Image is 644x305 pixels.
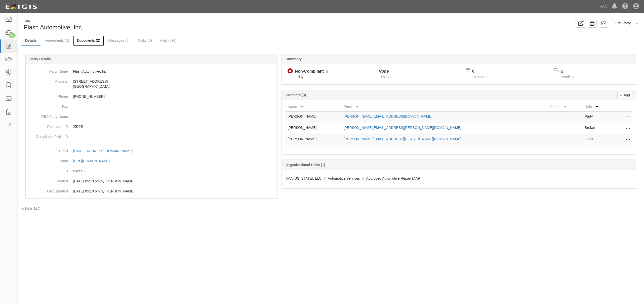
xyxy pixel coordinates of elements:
[286,112,342,123] td: [PERSON_NAME]
[597,2,609,12] a: AAA
[344,114,432,118] a: [PERSON_NAME][EMAIL_ADDRESS][DOMAIN_NAME]
[28,146,68,154] dt: Email
[344,126,461,130] a: [PERSON_NAME][EMAIL_ADDRESS][PERSON_NAME][DOMAIN_NAME]
[288,69,293,74] i: Non-Compliant
[583,134,612,146] td: Other
[622,92,630,98] p: Add
[28,76,275,91] dd: [STREET_ADDRESS] [GEOGRAPHIC_DATA]
[28,156,68,164] dt: Portal
[617,92,632,98] a: Add
[28,66,68,74] dt: Party Name
[472,75,489,79] span: Tasks Due
[104,35,133,45] a: Messages (0)
[472,69,495,74] p: 0
[286,163,325,167] b: Organizational Units (1)
[583,123,612,134] td: Broker
[28,122,68,129] dt: Reference ID
[156,35,180,45] a: Activity (0)
[23,19,82,23] div: Party
[28,166,68,174] dt: ID
[342,102,548,112] th: Email
[21,19,327,32] div: Flash Automotive, Inc
[73,159,116,163] a: [URL][DOMAIN_NAME]
[561,69,563,73] a: 2
[328,176,360,180] span: Automotive Services
[379,69,389,73] i: None
[9,33,16,38] div: 81
[29,57,51,61] b: Party Details
[41,35,73,45] a: Agreements (1)
[286,57,302,61] b: Summary
[286,123,342,134] td: [PERSON_NAME]
[286,134,342,146] td: [PERSON_NAME]
[28,91,68,99] dt: Phone
[28,91,275,101] dd: [PHONE_NUMBER]
[28,101,68,109] dt: Fax
[28,112,68,119] dt: DBA Party Name
[28,132,68,139] dt: ComplianceProfileID
[583,112,612,123] td: Party
[366,176,422,180] span: Approved Automotive Repair (AAR)
[344,137,461,141] a: [PERSON_NAME][EMAIL_ADDRESS][PERSON_NAME][DOMAIN_NAME]
[561,75,574,79] span: Pending
[28,176,68,184] dt: Created
[612,19,634,27] a: Edit Party
[73,35,104,46] a: Documents (2)
[548,102,583,112] th: Phone
[28,166,275,176] dd: e4x4p3
[295,75,303,79] span: Since 10/13/2025
[286,102,342,112] th: Name
[21,207,40,211] small: by
[295,69,324,74] div: Non-Compliant
[286,93,306,97] b: Contacts (3)
[286,176,321,180] span: AAA [US_STATE], LLC
[73,149,138,153] a: [EMAIL_ADDRESS][DOMAIN_NAME]
[24,24,82,31] span: Flash Automotive, Inc
[28,76,68,84] dt: Address
[21,35,41,46] a: Details
[622,4,628,10] i: Help Center - Complianz
[73,124,275,129] p: 25225
[28,186,275,196] dd: 10/13/2025 05:10 pm by Samantha Molina
[25,207,40,210] a: Exigis, LLC
[28,66,275,76] dd: Flash Automotive, Inc
[28,176,275,186] dd: 10/13/2025 05:10 pm by Samantha Molina
[134,35,156,45] a: Tasks (0)
[583,102,612,112] th: Role
[4,2,38,11] img: logo-5460c22ac91f19d4615b14bd174203de0afe785f0fc80cf4dbbc73dc1793850b.png
[28,186,68,194] dt: Last Updated
[379,75,394,79] span: Expiration
[73,148,133,154] div: [EMAIL_ADDRESS][DOMAIN_NAME]
[326,70,329,73] i: Pending Review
